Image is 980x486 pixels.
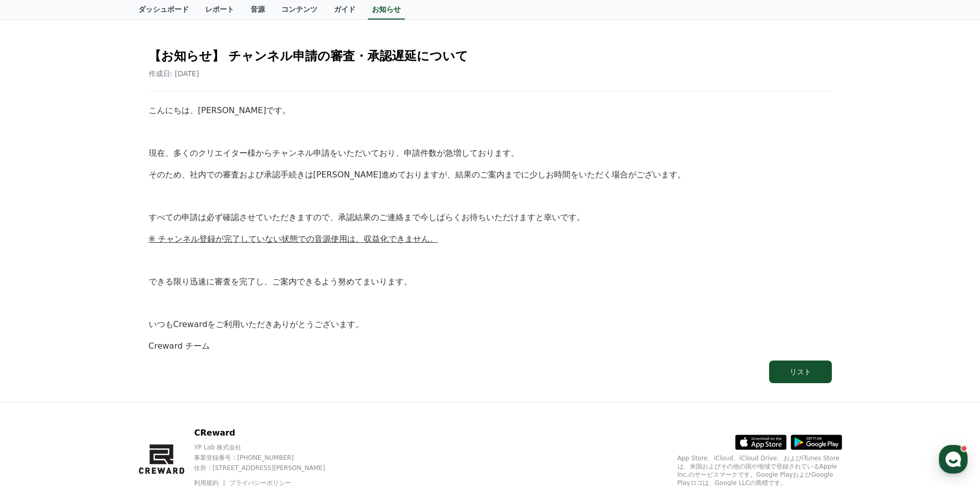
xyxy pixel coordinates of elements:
span: 設定 [159,341,171,350]
span: ホーム [26,341,45,350]
u: ※ チャンネル登録が完了していない状態での音源使用は、収益化できません。 [149,234,438,244]
p: すべての申請は必ず確認させていただきますので、承認結果のご連絡まで今しばらくお待ちいただけますと幸いです。 [149,211,832,224]
p: こんにちは、[PERSON_NAME]です。 [149,104,832,117]
span: 作成日: [DATE] [149,69,200,78]
p: 住所 : [STREET_ADDRESS][PERSON_NAME] [194,464,343,472]
p: いつもCrewardをご利用いただきありがとうございます。 [149,318,832,331]
p: 事業登録番号 : [PHONE_NUMBER] [194,454,343,462]
p: CReward [194,427,343,439]
p: 現在、多くのクリエイター様からチャンネル申請をいただいており、申請件数が急増しております。 [149,147,832,160]
p: Creward チーム [149,339,832,353]
p: そのため、社内での審査および承認手続きは[PERSON_NAME]進めておりますが、結果のご案内までに少しお時間をいただく場合がございます。 [149,168,832,182]
a: 設定 [133,326,198,352]
p: できる限り迅速に審査を完了し、ご案内できるよう努めてまいります。 [149,275,832,289]
a: リスト [149,361,832,383]
span: チャット [88,342,113,350]
a: ホーム [3,326,68,352]
h2: 【お知らせ】 チャンネル申請の審査・承認遅延について [149,48,832,64]
button: リスト [769,361,832,383]
p: YP Lab 株式会社 [194,443,343,452]
div: リスト [790,367,811,377]
a: チャット [68,326,133,352]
